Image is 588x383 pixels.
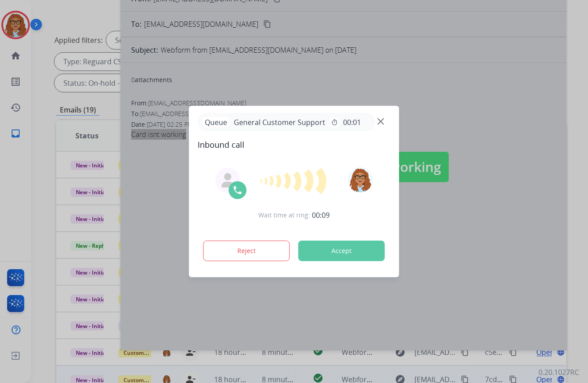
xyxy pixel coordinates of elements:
span: 00:01 [344,117,361,128]
img: close-button [377,118,384,125]
button: Accept [298,241,385,261]
img: call-icon [232,185,243,196]
mat-icon: timer [331,119,338,126]
span: Wait time at ring: [258,211,310,220]
span: Inbound call [198,138,390,151]
p: 0.20.1027RC [538,367,579,378]
p: Queue [202,117,231,128]
button: Reject [203,241,290,261]
span: General Customer Support [231,117,329,128]
img: avatar [348,167,373,192]
span: 00:09 [312,210,330,221]
img: agent-avatar [221,173,235,187]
